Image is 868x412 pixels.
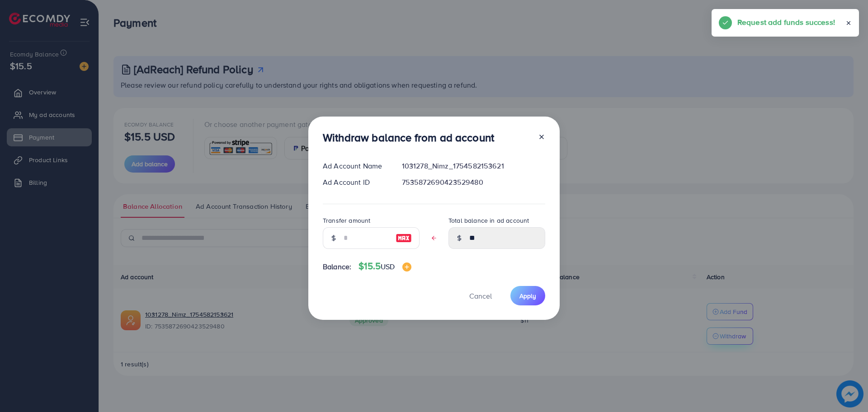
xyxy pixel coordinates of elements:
span: USD [381,262,395,272]
img: image [402,262,411,272]
button: Apply [510,286,545,305]
div: Ad Account Name [316,161,395,171]
span: Balance: [323,262,351,272]
span: Cancel [469,291,492,301]
label: Transfer amount [323,216,370,225]
div: 7535872690423529480 [395,177,552,187]
span: Apply [519,291,536,300]
label: Total balance in ad account [448,216,529,225]
div: 1031278_Nimz_1754582153621 [395,161,552,171]
img: image [396,233,412,243]
h3: Withdraw balance from ad account [323,131,494,144]
button: Cancel [458,286,503,305]
h4: $15.5 [359,261,411,272]
div: Ad Account ID [316,177,395,187]
h5: Request add funds success! [737,16,835,28]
